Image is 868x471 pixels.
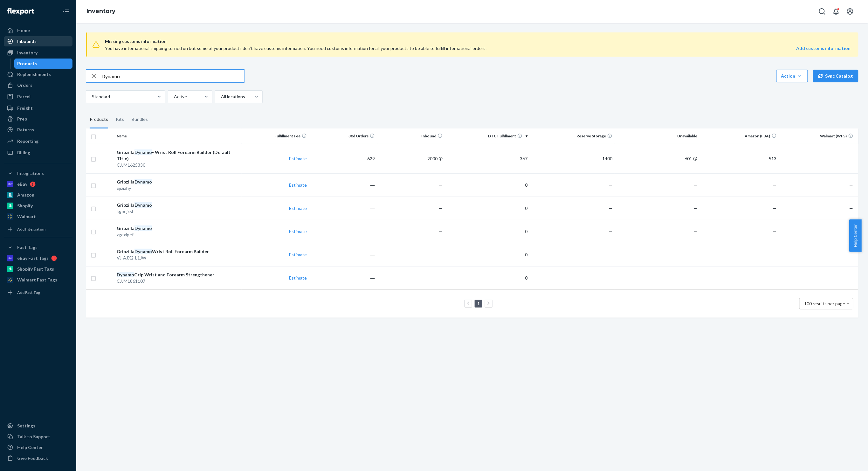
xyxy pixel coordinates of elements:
[17,266,54,272] div: Shopify Fast Tags
[309,220,377,243] td: ―
[134,202,152,208] em: Dynamo
[4,48,72,58] a: Inventory
[17,433,50,440] div: Talk to Support
[117,255,239,261] div: VJ-AJX2-L1JW
[830,5,843,18] button: Open notifications
[609,229,612,234] span: —
[117,179,239,185] div: Gripzilla
[850,275,853,281] span: —
[117,162,239,168] div: CJJM1625330
[117,202,239,208] div: Gripzilla
[4,125,72,135] a: Returns
[17,203,33,209] div: Shopify
[17,213,36,220] div: Walmart
[615,144,700,173] td: 601
[813,70,858,82] button: Sync Catalog
[694,275,698,281] span: —
[309,197,377,220] td: ―
[81,2,121,21] ol: breadcrumbs
[476,301,481,306] a: Page 1 is your current page
[86,8,115,15] a: Inventory
[445,266,530,289] td: 0
[117,149,239,162] div: Gripzilla - Wrist Roll Forearm Builder (Default Title)
[796,45,851,52] a: Add customs information
[4,92,72,102] a: Parcel
[117,185,239,191] div: ejiziahy
[17,444,43,451] div: Help Center
[804,301,845,306] span: 100 results per page
[91,94,92,100] input: Standard
[132,111,148,128] div: Bundles
[134,249,152,254] em: Dynamo
[773,205,777,211] span: —
[116,111,124,128] div: Kits
[849,219,862,252] button: Help Center
[4,36,72,46] a: Inbounds
[17,192,34,198] div: Amazon
[289,229,307,234] a: Estimate
[445,197,530,220] td: 0
[816,5,829,18] button: Open Search Box
[439,182,443,188] span: —
[17,105,33,111] div: Freight
[4,275,72,285] a: Walmart Fast Tags
[776,70,808,82] button: Action
[609,275,612,281] span: —
[850,182,853,188] span: —
[609,205,612,211] span: —
[17,71,51,78] div: Replenishments
[117,225,239,232] div: Gripzilla
[17,181,27,187] div: eBay
[17,255,49,261] div: eBay Fast Tags
[17,244,38,251] div: Fast Tags
[17,94,31,100] div: Parcel
[4,421,72,431] a: Settings
[117,208,239,215] div: kgoejxsl
[4,253,72,263] a: eBay Fast Tags
[220,94,221,100] input: All locations
[17,116,27,122] div: Prep
[779,128,858,144] th: Walmart (WFS)
[117,272,134,277] em: Dynamo
[781,73,803,79] div: Action
[17,170,44,177] div: Integrations
[289,275,307,281] a: Estimate
[134,179,152,184] em: Dynamo
[289,252,307,257] a: Estimate
[700,128,779,144] th: Amazon (FBA)
[439,252,443,257] span: —
[694,182,698,188] span: —
[530,128,615,144] th: Reserve Storage
[17,277,57,283] div: Walmart Fast Tags
[289,156,307,161] a: Estimate
[445,220,530,243] td: 0
[17,423,35,429] div: Settings
[105,45,702,52] div: You have international shipping turned on but some of your products don’t have customs informatio...
[17,82,32,88] div: Orders
[134,149,152,155] em: Dynamo
[4,190,72,200] a: Amazon
[117,248,239,255] div: Gripzilla Wrist Roll Forearm Builder
[17,38,37,45] div: Inbounds
[14,59,73,69] a: Products
[105,38,851,45] span: Missing customs information
[796,45,851,51] strong: Add customs information
[309,173,377,197] td: ―
[4,103,72,113] a: Freight
[173,94,174,100] input: Active
[289,205,307,211] a: Estimate
[17,226,45,232] div: Add Integration
[117,232,239,238] div: zgexlpef
[4,432,72,442] a: Talk to Support
[4,201,72,211] a: Shopify
[134,225,152,231] em: Dynamo
[114,128,242,144] th: Name
[445,243,530,266] td: 0
[4,264,72,274] a: Shopify Fast Tags
[17,149,30,156] div: Billing
[439,275,443,281] span: —
[4,224,72,234] a: Add Integration
[445,173,530,197] td: 0
[4,114,72,124] a: Prep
